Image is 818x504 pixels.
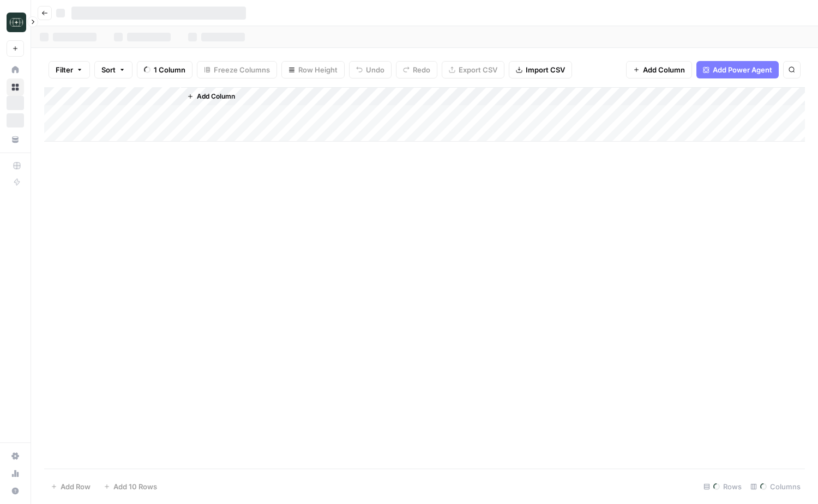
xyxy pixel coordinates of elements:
span: Redo [413,64,430,75]
span: Freeze Columns [214,64,270,75]
img: Catalyst Logo [7,13,26,32]
span: Sort [101,64,116,75]
button: Add Column [626,61,692,78]
button: Row Height [281,61,345,78]
span: Add Column [197,92,235,101]
button: 1 Column [137,61,193,78]
button: Import CSV [509,61,572,78]
button: Help + Support [7,482,24,500]
span: Add 10 Rows [113,481,157,492]
button: Add Row [44,478,97,495]
a: Your Data [7,131,24,148]
span: 1 Column [154,64,185,75]
span: Import CSV [526,64,565,75]
span: Add Power Agent [713,64,772,75]
button: Export CSV [442,61,504,78]
button: Sort [94,61,133,78]
div: Columns [746,478,805,495]
a: Browse [7,78,24,96]
a: Settings [7,447,24,465]
button: Add Power Agent [696,61,779,78]
button: Undo [349,61,392,78]
a: Home [7,61,24,78]
button: Add Column [183,89,239,104]
button: Freeze Columns [197,61,277,78]
div: Rows [699,478,746,495]
button: Redo [396,61,437,78]
span: Add Row [61,481,91,492]
a: Usage [7,465,24,482]
button: Workspace: Catalyst [7,9,24,36]
span: Undo [366,64,384,75]
span: Filter [56,64,73,75]
span: Add Column [643,64,685,75]
span: Export CSV [459,64,497,75]
button: Add 10 Rows [97,478,164,495]
button: Filter [49,61,90,78]
span: Row Height [298,64,338,75]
